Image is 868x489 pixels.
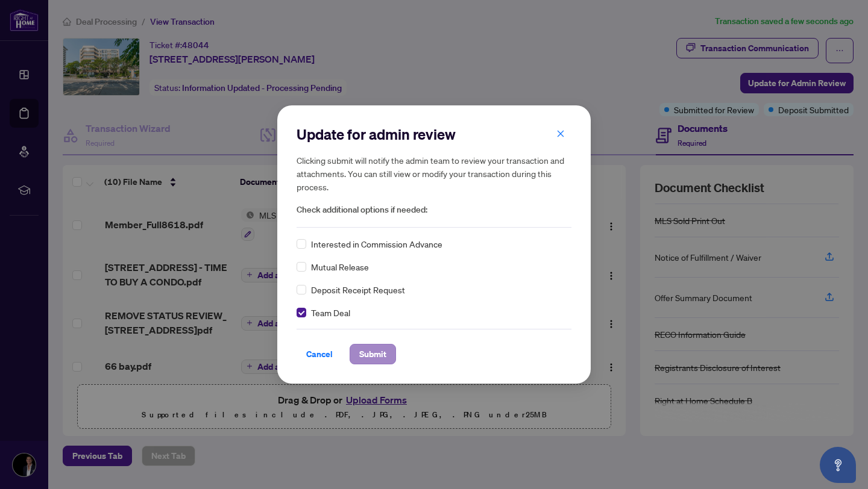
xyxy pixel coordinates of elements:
[350,344,396,364] button: Submit
[297,203,571,217] span: Check additional options if needed:
[311,283,405,296] span: Deposit Receipt Request
[311,260,369,273] span: Mutual Release
[297,344,342,364] button: Cancel
[311,306,350,319] span: Team Deal
[311,237,442,251] span: Interested in Commission Advance
[556,129,565,138] span: close
[297,154,571,193] h5: Clicking submit will notify the admin team to review your transaction and attachments. You can st...
[359,344,386,364] span: Submit
[297,125,571,144] h2: Update for admin review
[306,344,333,364] span: Cancel
[820,447,856,483] button: Open asap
